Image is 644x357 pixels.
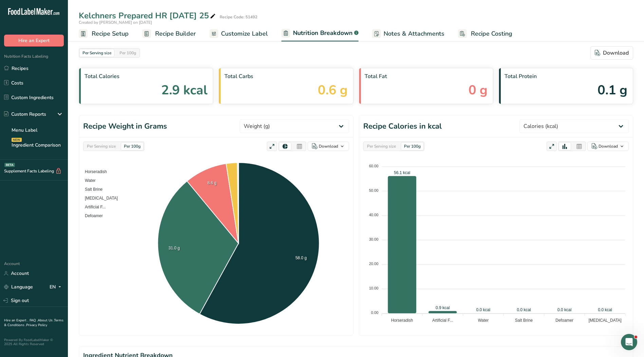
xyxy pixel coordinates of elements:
div: Per Serving size [80,49,114,57]
a: Privacy Policy [26,323,47,327]
a: Recipe Setup [79,26,129,41]
span: Total Carbs [224,72,347,80]
div: BETA [4,163,15,167]
h1: Recipe Weight in Grams [83,121,167,132]
div: Per Serving size [364,143,399,150]
a: Recipe Builder [142,26,196,41]
tspan: Defoamer [555,318,573,323]
tspan: Salt Brine [515,318,533,323]
span: 0.6 g [318,80,348,100]
a: Notes & Attachments [372,26,444,41]
a: Hire an Expert . [4,318,28,323]
tspan: 10.00 [369,286,379,290]
div: Per 100g [401,143,423,150]
span: Defoamer [80,213,103,218]
button: Download [590,46,633,60]
tspan: 60.00 [369,164,379,168]
span: Recipe Builder [155,29,196,38]
button: Download [587,142,629,151]
button: Download [308,142,349,151]
tspan: Artificial F... [432,318,453,323]
tspan: 0.00 [371,311,378,315]
span: Total Protein [504,72,627,80]
a: Nutrition Breakdown [281,25,358,42]
div: Recipe Code: 51492 [220,14,257,20]
tspan: 40.00 [369,213,379,217]
button: Hire an Expert [4,35,64,46]
div: Download [595,49,629,57]
div: NEW [12,138,22,142]
div: Download [599,143,618,149]
tspan: [MEDICAL_DATA] [589,318,622,323]
a: About Us . [38,318,54,323]
a: Terms & Conditions . [4,318,63,327]
tspan: 20.00 [369,262,379,266]
span: [MEDICAL_DATA] [80,196,118,201]
span: 2.9 kcal [161,80,207,100]
span: Water [80,178,96,183]
span: Recipe Setup [92,29,129,38]
a: FAQ . [30,318,38,323]
span: Notes & Attachments [384,29,444,38]
iframe: Intercom live chat [621,334,637,350]
div: Powered By FoodLabelMaker © 2025 All Rights Reserved [4,338,64,346]
span: Artificial F... [80,205,106,209]
h1: Recipe Calories in kcal [363,121,442,132]
span: 0 g [468,80,487,100]
a: Language [4,281,33,293]
a: Recipe Costing [458,26,512,41]
tspan: Water [478,318,489,323]
div: Per 100g [121,143,143,150]
span: Horseradish [80,169,107,174]
span: Recipe Costing [471,29,512,38]
span: Total Calories [85,72,207,80]
a: Customize Label [209,26,268,41]
span: Total Fat [365,72,487,80]
tspan: 50.00 [369,188,379,192]
div: EN [50,283,64,291]
span: 0.1 g [597,80,627,100]
div: Custom Reports [4,111,46,118]
tspan: 30.00 [369,237,379,241]
div: Per Serving size [84,143,118,150]
div: Download [319,143,338,149]
div: Kelchners Prepared HR [DATE] 25 [79,10,217,22]
span: Nutrition Breakdown [293,29,353,38]
div: Per 100g [117,49,139,57]
span: Customize Label [221,29,268,38]
span: Salt Brine [80,187,103,192]
span: Created by [PERSON_NAME] on [DATE] [79,20,152,25]
tspan: Horseradish [391,318,413,323]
